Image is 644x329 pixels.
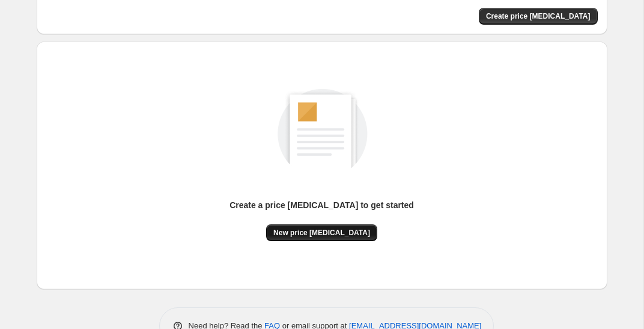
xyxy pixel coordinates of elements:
button: Create price change job [479,8,598,25]
span: Create price [MEDICAL_DATA] [486,11,591,21]
span: New price [MEDICAL_DATA] [273,228,370,238]
button: New price [MEDICAL_DATA] [266,224,377,241]
p: Create a price [MEDICAL_DATA] to get started [229,199,414,211]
